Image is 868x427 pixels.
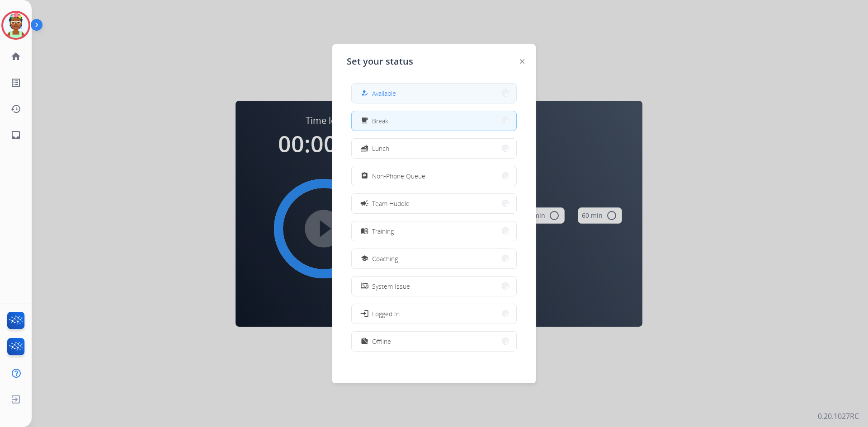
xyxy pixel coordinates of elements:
mat-icon: login [360,309,369,318]
button: Logged In [352,304,516,324]
span: Lunch [372,144,389,153]
span: Available [372,89,396,98]
img: close-button [520,59,524,64]
button: Non-Phone Queue [352,166,516,186]
button: Offline [352,332,516,351]
mat-icon: school [361,255,368,263]
mat-icon: inbox [10,130,21,141]
button: Break [352,111,516,131]
button: Available [352,84,516,103]
span: Set your status [347,55,413,68]
button: Team Huddle [352,194,516,213]
mat-icon: list_alt [10,77,21,88]
span: System Issue [372,282,410,291]
mat-icon: work_off [361,338,368,345]
mat-icon: free_breakfast [361,117,368,125]
mat-icon: history [10,103,21,114]
button: Training [352,221,516,241]
p: 0.20.1027RC [818,411,859,422]
span: Offline [372,337,391,346]
mat-icon: fastfood [361,145,368,152]
span: Coaching [372,254,398,263]
mat-icon: phonelink_off [361,282,368,290]
span: Break [372,116,388,126]
span: Training [372,226,394,236]
mat-icon: menu_book [361,227,368,235]
span: Logged In [372,309,400,319]
span: Team Huddle [372,199,410,208]
mat-icon: home [10,51,21,62]
mat-icon: how_to_reg [361,89,368,97]
mat-icon: assignment [361,172,368,180]
img: avatar [3,13,28,38]
button: System Issue [352,277,516,296]
span: Non-Phone Queue [372,171,425,181]
button: Coaching [352,249,516,268]
button: Lunch [352,139,516,158]
mat-icon: campaign [360,199,369,208]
